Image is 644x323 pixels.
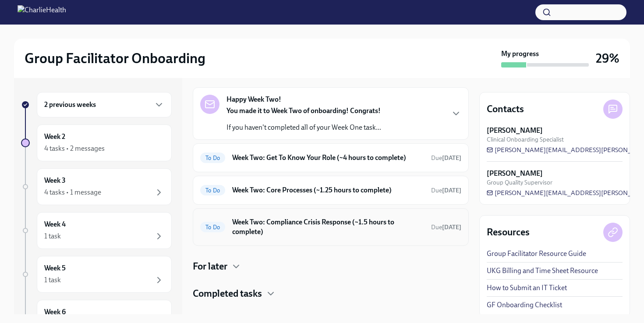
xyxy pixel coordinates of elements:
[44,307,66,317] h6: Week 6
[193,287,469,300] div: Completed tasks
[226,123,381,132] p: If you haven't completed all of your Week One task...
[232,185,424,195] h6: Week Two: Core Processes (~1.25 hours to complete)
[200,216,461,238] a: To DoWeek Two: Compliance Crisis Response (~1.5 hours to complete)Due[DATE]
[44,144,105,153] div: 4 tasks • 2 messages
[596,50,619,66] h3: 29%
[442,224,461,231] strong: [DATE]
[21,124,172,161] a: Week 24 tasks • 2 messages
[200,224,225,231] span: To Do
[44,220,66,229] h6: Week 4
[442,187,461,194] strong: [DATE]
[193,287,262,300] h4: Completed tasks
[37,92,172,117] div: 2 previous weeks
[193,260,469,273] div: For later
[21,256,172,293] a: Week 51 task
[431,154,461,162] span: Due
[44,100,96,110] h6: 2 previous weeks
[487,226,530,239] h4: Resources
[200,155,225,161] span: To Do
[200,187,225,194] span: To Do
[200,183,461,197] a: To DoWeek Two: Core Processes (~1.25 hours to complete)Due[DATE]
[21,212,172,249] a: Week 41 task
[226,95,281,104] strong: Happy Week Two!
[487,283,567,293] a: How to Submit an IT Ticket
[232,153,424,163] h6: Week Two: Get To Know Your Role (~4 hours to complete)
[193,260,227,273] h4: For later
[44,231,61,241] div: 1 task
[25,50,205,67] h2: Group Facilitator Onboarding
[431,187,461,194] span: Due
[442,154,461,162] strong: [DATE]
[200,151,461,165] a: To DoWeek Two: Get To Know Your Role (~4 hours to complete)Due[DATE]
[431,223,461,231] span: August 25th, 2025 10:00
[431,154,461,162] span: August 25th, 2025 10:00
[487,266,598,276] a: UKG Billing and Time Sheet Resource
[487,300,562,310] a: GF Onboarding Checklist
[431,186,461,195] span: August 25th, 2025 10:00
[487,135,564,144] span: Clinical Onboarding Specialist
[487,103,524,116] h4: Contacts
[487,126,543,135] strong: [PERSON_NAME]
[44,176,66,185] h6: Week 3
[431,224,461,231] span: Due
[487,249,586,259] a: Group Facilitator Resource Guide
[487,169,543,178] strong: [PERSON_NAME]
[501,49,539,59] strong: My progress
[232,217,424,237] h6: Week Two: Compliance Crisis Response (~1.5 hours to complete)
[44,132,65,142] h6: Week 2
[487,178,552,187] span: Group Quality Supervisor
[44,263,66,273] h6: Week 5
[44,188,101,197] div: 4 tasks • 1 message
[18,5,66,19] img: CharlieHealth
[44,275,61,285] div: 1 task
[226,106,381,115] strong: You made it to Week Two of onboarding! Congrats!
[21,168,172,205] a: Week 34 tasks • 1 message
